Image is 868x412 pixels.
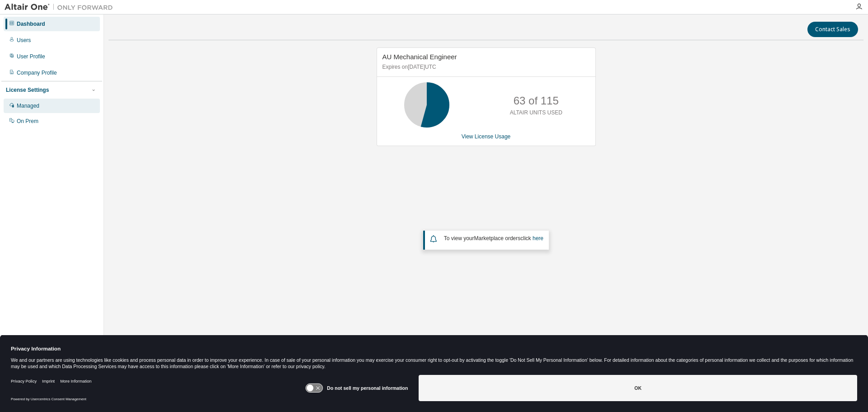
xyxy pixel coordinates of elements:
[462,133,511,140] a: View License Usage
[382,53,457,61] span: AU Mechanical Engineer
[514,93,559,109] p: 63 of 115
[17,37,31,44] div: Users
[807,22,858,37] button: Contact Sales
[17,53,45,60] div: User Profile
[17,118,38,125] div: On Prem
[6,86,49,94] div: License Settings
[5,3,118,12] img: Altair One
[474,235,521,242] em: Marketplace orders
[17,20,45,28] div: Dashboard
[17,102,39,109] div: Managed
[444,235,543,242] span: To view your click
[533,235,543,242] a: here
[510,109,562,117] p: ALTAIR UNITS USED
[17,69,57,76] div: Company Profile
[382,63,588,71] p: Expires on [DATE] UTC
